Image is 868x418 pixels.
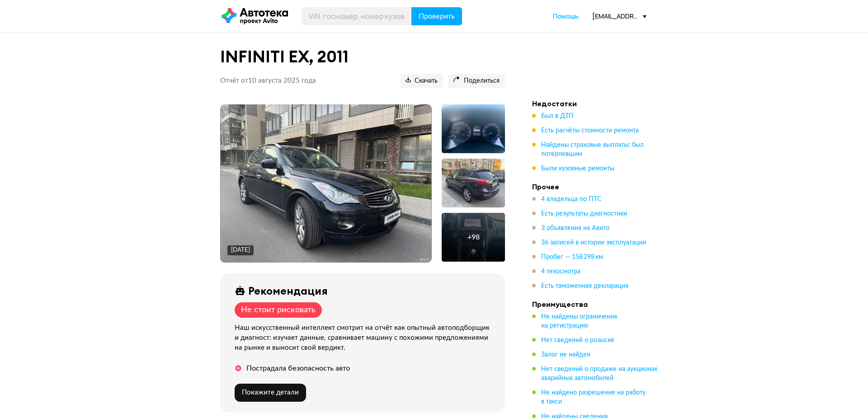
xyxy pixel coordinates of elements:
[248,284,328,297] div: Рекомендация
[242,389,299,396] span: Покажите детали
[541,254,603,260] span: Пробег — 158 298 км
[220,47,505,66] h1: INFINITI EX, 2011
[541,268,580,275] span: 4 техосмотра
[467,233,480,242] div: + 98
[541,225,609,231] span: 3 объявления на Авито
[553,12,579,20] span: Помощь
[553,12,579,21] a: Помощь
[541,113,574,119] span: Был в ДТП
[448,74,505,88] button: Поделиться
[221,104,432,263] img: Main car
[532,300,659,309] h4: Преимущества
[235,323,494,353] div: Наш искусственный интеллект смотрит на отчёт как опытный автоподборщик и диагност: изучает данные...
[541,314,617,329] span: Не найдены ограничения на регистрацию
[302,7,412,25] input: VIN, госномер, номер кузова
[541,337,614,343] span: Нет сведений о розыске
[400,74,443,88] button: Скачать
[532,99,659,108] h4: Недостатки
[411,7,462,25] button: Проверить
[541,211,627,217] span: Есть результаты диагностики
[453,77,500,85] span: Поделиться
[592,12,646,20] div: [EMAIL_ADDRESS][DOMAIN_NAME]
[541,390,646,405] span: Не найдено разрешение на работу в такси
[419,13,455,20] span: Проверить
[241,305,316,315] div: Не стоит рисковать
[406,77,438,85] span: Скачать
[246,364,350,373] div: Пострадала безопасность авто
[541,240,646,246] span: 36 записей в истории эксплуатации
[235,384,306,402] button: Покажите детали
[231,246,250,254] div: [DATE]
[532,182,659,191] h4: Прочее
[541,352,590,358] span: Залог не найден
[541,127,639,134] span: Есть расчёты стоимости ремонта
[541,366,657,381] span: Нет сведений о продаже на аукционах аварийных автомобилей
[541,165,614,172] span: Были кузовные ремонты
[220,76,316,85] p: Отчёт от 10 августа 2025 года
[541,196,602,202] span: 4 владельца по ПТС
[541,142,644,157] span: Найдены страховые выплаты: был потерпевшим
[541,283,628,289] span: Есть таможенная декларация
